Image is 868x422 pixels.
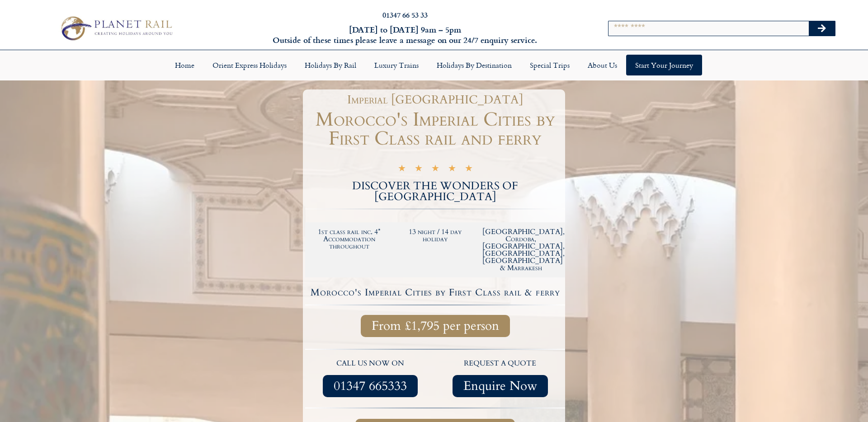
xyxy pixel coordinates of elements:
[56,14,175,43] img: Planet Rail Train Holidays Logo
[428,55,521,75] a: Holidays by Destination
[203,55,296,75] a: Orient Express Holidays
[310,358,431,370] p: call us now on
[305,110,565,148] h1: Morocco's Imperial Cities by First Class rail and ferry
[5,55,863,75] nav: Menu
[361,315,510,337] a: From £1,795 per person
[431,164,439,175] i: ★
[365,55,428,75] a: Luxury Trains
[296,55,365,75] a: Holidays by Rail
[482,228,559,272] h2: [GEOGRAPHIC_DATA], Cordoba, [GEOGRAPHIC_DATA], [GEOGRAPHIC_DATA], [GEOGRAPHIC_DATA] & Marrakesh
[398,163,473,175] div: 5/5
[234,24,576,46] h6: [DATE] to [DATE] 9am – 5pm Outside of these times please leave a message on our 24/7 enquiry serv...
[440,358,561,370] p: request a quote
[311,228,388,250] h2: 1st class rail inc. 4* Accommodation throughout
[448,164,456,175] i: ★
[579,55,626,75] a: About Us
[809,21,835,36] button: Search
[626,55,702,75] a: Start your Journey
[382,9,428,20] a: 01347 66 53 33
[334,380,407,392] span: 01347 665333
[305,181,565,202] h2: DISCOVER THE WONDERS OF [GEOGRAPHIC_DATA]
[465,164,473,175] i: ★
[453,375,548,397] a: Enquire Now
[521,55,579,75] a: Special Trips
[310,94,561,106] h1: Imperial [GEOGRAPHIC_DATA]
[166,55,203,75] a: Home
[398,164,406,175] i: ★
[323,375,418,397] a: 01347 665333
[415,164,423,175] i: ★
[372,320,499,332] span: From £1,795 per person
[307,288,564,297] h4: Morocco's Imperial Cities by First Class rail & ferry
[397,228,474,243] h2: 13 night / 14 day holiday
[463,380,537,392] span: Enquire Now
